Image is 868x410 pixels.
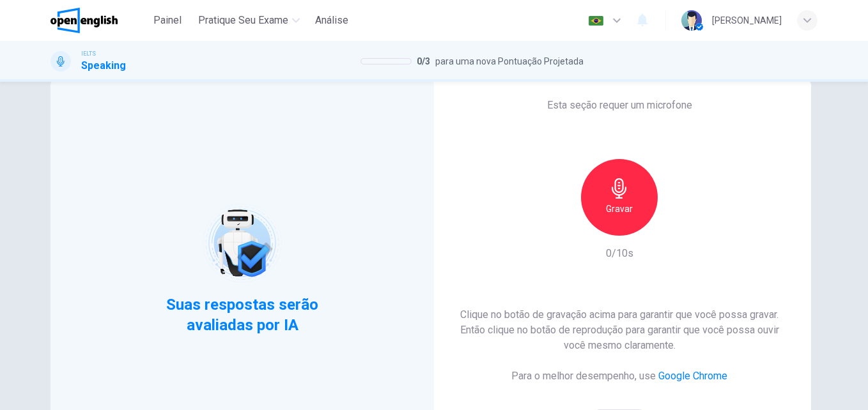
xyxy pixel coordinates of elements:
img: robot icon [201,202,283,284]
a: OpenEnglish logo [50,8,147,33]
img: Profile picture [681,10,702,31]
span: Painel [153,13,182,28]
span: Análise [315,13,348,28]
h1: Speaking [81,58,126,73]
span: 0 / 3 [417,54,430,69]
h6: Esta seção requer um microfone [547,98,692,113]
img: OpenEnglish logo [50,8,118,33]
img: pt [588,16,604,26]
h6: Gravar [606,201,633,216]
button: Gravar [581,159,658,236]
span: IELTS [81,49,96,58]
span: para uma nova Pontuação Projetada [435,54,584,69]
span: Suas respostas serão avaliadas por IA [165,294,320,335]
div: [PERSON_NAME] [712,13,782,28]
a: Google Chrome [658,370,727,382]
span: Pratique seu exame [198,13,288,28]
button: Análise [310,9,353,32]
h6: Clique no botão de gravação acima para garantir que você possa gravar. Então clique no botão de r... [448,307,791,353]
button: Painel [147,9,188,32]
button: Pratique seu exame [193,9,305,32]
h6: 0/10s [606,246,633,261]
h6: Para o melhor desempenho, use [511,368,727,384]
